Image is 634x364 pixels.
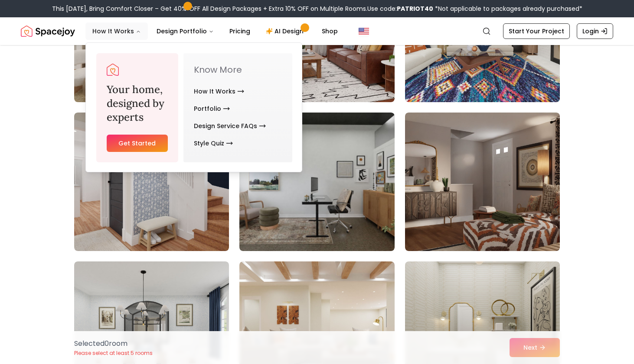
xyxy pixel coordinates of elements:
p: Know More [194,64,282,76]
span: *Not applicable to packages already purchased* [433,4,582,13]
img: Spacejoy Logo [21,23,75,40]
a: AI Design [259,23,313,40]
span: Use code: [367,4,433,13]
a: Login [577,23,613,39]
p: Selected 0 room [74,338,153,349]
a: How It Works [194,83,244,100]
div: How It Works [86,43,303,173]
img: Room room-7 [74,113,229,251]
p: Please select at least 5 rooms [74,350,153,357]
a: Get Started [107,135,168,152]
b: PATRIOT40 [397,4,433,13]
button: How It Works [85,23,148,40]
a: Spacejoy [107,64,119,76]
img: Spacejoy Logo [107,64,119,76]
div: This [DATE], Bring Comfort Closer – Get 40% OFF All Design Packages + Extra 10% OFF on Multiple R... [52,4,582,13]
nav: Global [21,17,613,45]
h3: Your home, designed by experts [107,83,168,124]
a: Shop [315,23,345,40]
a: Pricing [222,23,257,40]
a: Spacejoy [21,23,75,40]
button: Design Portfolio [150,23,221,40]
a: Start Your Project [503,23,570,39]
a: Design Service FAQs [194,117,266,135]
a: Portfolio [194,100,230,117]
a: Style Quiz [194,135,233,152]
nav: Main [85,23,345,40]
img: United States [359,26,369,36]
img: Room room-8 [239,113,394,251]
img: Room room-9 [405,113,560,251]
